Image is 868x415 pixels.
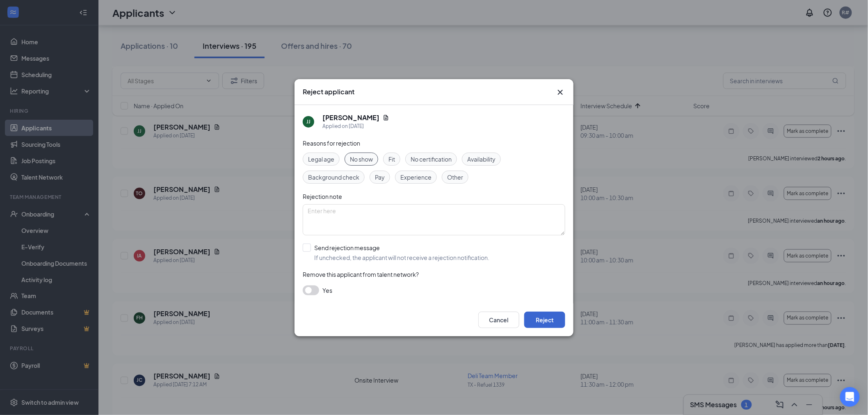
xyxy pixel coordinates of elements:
h5: [PERSON_NAME] [322,113,379,122]
div: Open Intercom Messenger [840,387,860,407]
span: Other [447,173,463,182]
button: Close [555,87,565,97]
span: Yes [322,285,332,295]
span: Rejection note [303,193,342,200]
div: Applied on [DATE] [322,122,389,130]
span: Pay [375,173,385,182]
svg: Cross [555,87,565,97]
h3: Reject applicant [303,87,354,96]
span: No certification [411,155,452,164]
span: Legal age [308,155,334,164]
svg: Document [383,114,389,121]
button: Cancel [478,312,519,328]
span: Background check [308,173,359,182]
span: Availability [467,155,496,164]
span: No show [350,155,373,164]
span: Remove this applicant from talent network? [303,271,419,278]
span: Reasons for rejection [303,139,360,147]
div: JJ [306,118,311,125]
span: Experience [400,173,432,182]
button: Reject [524,312,565,328]
span: Fit [388,155,395,164]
